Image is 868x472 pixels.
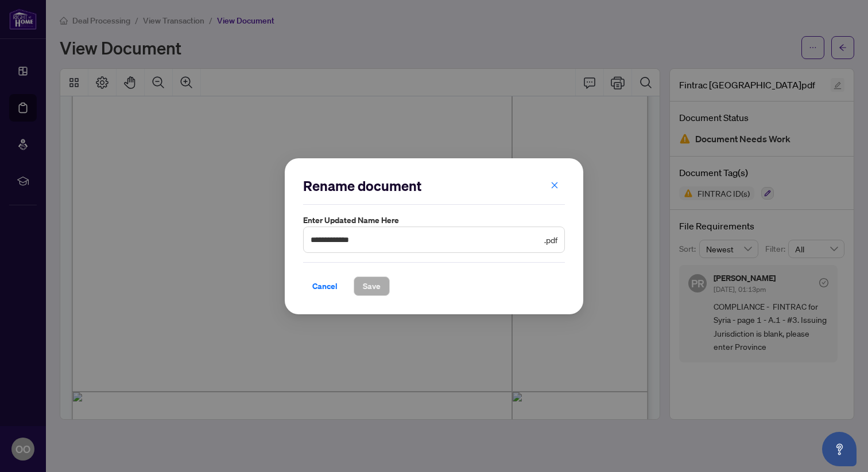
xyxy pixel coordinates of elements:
[544,233,557,245] span: .pdf
[303,177,565,195] h2: Rename document
[822,432,857,466] button: Open asap
[551,181,559,189] span: close
[312,276,338,295] span: Cancel
[303,214,565,227] label: Enter updated name here
[303,276,347,295] button: Cancel
[354,276,390,295] button: Save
